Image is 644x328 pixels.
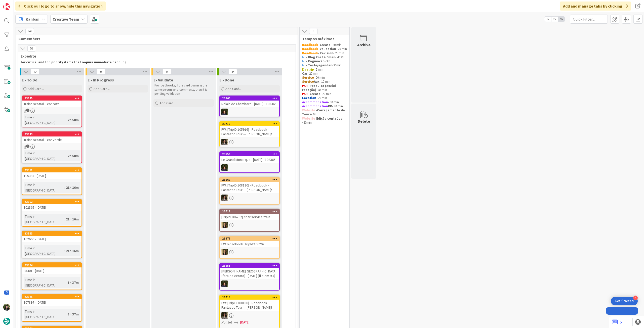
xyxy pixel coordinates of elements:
[302,43,318,47] strong: Roadbook
[28,86,44,91] span: Add Card...
[220,312,279,319] div: MS
[22,267,82,274] div: 93401 - [DATE]
[18,36,291,41] span: Camembert
[27,45,36,52] span: 57
[220,109,279,115] div: MC
[24,132,82,136] div: 23643
[302,108,315,112] strong: Website
[302,92,347,96] p: - 20 min
[221,109,228,115] img: MC
[220,101,279,107] div: Relais de Chambord - [DATE] - 102365
[220,152,279,163] div: 23656Le Grand Monarque - [DATE] - 102365
[302,100,328,104] strong: Accommodation
[302,79,314,84] strong: Service
[22,200,82,204] div: 23562
[328,104,332,108] strong: RB
[66,280,80,285] div: 3h 37m
[551,17,558,22] span: 2x
[22,204,82,211] div: 102365 - [DATE]
[220,96,279,107] div: 23660Relais de Chambord - [DATE] - 102365
[220,295,279,311] div: 23714FW: [TripID:108180] - Roadbook - Fantastic Tour — [PERSON_NAME]!
[220,295,279,300] div: 23714
[219,77,234,82] span: E - Done
[221,280,228,287] img: MC
[302,68,347,72] p: - 5 min
[220,249,279,255] div: SP
[302,116,315,121] strong: Website
[302,55,347,59] p: - 4h30
[222,210,279,213] div: 23713
[544,17,551,22] span: 1x
[222,178,279,181] div: 23669
[3,304,10,311] img: BC
[26,16,39,22] span: Kanban
[302,84,337,92] strong: - Pesquisa (exclui redação)
[228,69,237,75] span: 45
[558,17,565,22] span: 3x
[24,114,66,125] div: Time in [GEOGRAPHIC_DATA]
[612,319,622,325] a: 5
[221,312,228,319] img: MS
[302,63,306,67] strong: NL
[22,299,82,306] div: 107897 - [DATE]
[222,97,279,100] div: 23660
[302,47,318,51] strong: Roadbook
[219,151,280,173] a: 23656Le Grand Monarque - [DATE] - 102365MC
[302,59,347,63] p: - 3 h
[65,216,80,222] div: 21h 16m
[357,42,371,48] div: Archive
[302,96,316,100] strong: Location
[220,214,279,220] div: [TripId:106202] criar service train
[24,263,82,267] div: 23624
[24,214,64,225] div: Time in [GEOGRAPHIC_DATA]
[3,3,10,10] img: Visit kanbanzone.com
[302,104,347,108] p: - 20 min
[570,15,608,24] input: Quick Filter...
[222,122,279,126] div: 23715
[94,86,110,91] span: Add Card...
[220,156,279,163] div: Le Grand Monarque - [DATE] - 102365
[302,100,347,104] p: - 30 min
[220,268,279,279] div: [PERSON_NAME][GEOGRAPHIC_DATA] (fora do centro) - [DATE] (file em 9.4)
[221,249,228,255] img: SP
[3,318,10,325] img: avatar
[22,168,82,172] div: 23561
[24,277,66,288] div: Time in [GEOGRAPHIC_DATA]
[25,28,34,34] span: 143
[220,263,279,268] div: 23653
[220,126,279,137] div: FW: [TripID:105916] - Roadbook - Fantastic Tour — [PERSON_NAME]!
[302,84,347,92] p: - 45 min
[302,84,308,88] strong: POI
[302,36,343,41] span: Tempos máximos
[633,296,638,300] div: 4
[153,77,173,82] span: E- Validate
[24,295,82,299] div: 23625
[302,51,318,55] strong: Roadbook
[220,122,279,137] div: 23715FW: [TripID:105916] - Roadbook - Fantastic Tour — [PERSON_NAME]!
[154,83,213,96] p: For roadbooks, if the card owner is the same person who comments, then it is pending validation
[22,96,82,101] div: 23645
[22,101,82,107] div: Trains scotrail - cor roxa
[220,300,279,311] div: FW: [TripID:108180] - Roadbook - Fantastic Tour — [PERSON_NAME]!
[24,200,82,204] div: 23562
[159,101,176,105] span: Add Card...
[302,117,347,125] p: - 20min
[302,72,347,76] p: - 20 min
[163,69,171,75] span: 0
[221,195,228,201] img: MS
[302,108,347,117] p: - - 6h
[24,245,64,256] div: Time in [GEOGRAPHIC_DATA]
[24,232,82,235] div: 23563
[66,311,80,317] div: 3h 37m
[66,280,66,285] span: :
[220,96,279,101] div: 23660
[24,182,64,193] div: Time in [GEOGRAPHIC_DATA]
[358,118,370,124] div: Delete
[615,299,634,304] div: Get Started
[302,108,346,116] strong: Carregamento de Tours
[219,96,280,117] a: 23660Relais de Chambord - [DATE] - 102365MC
[219,236,280,259] a: 23676FW: Roadbook [TripId:106202]SP
[22,199,82,227] a: 23562102365 - [DATE]Time in [GEOGRAPHIC_DATA]:21h 16m
[318,43,333,47] strong: - Create -
[64,216,65,222] span: :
